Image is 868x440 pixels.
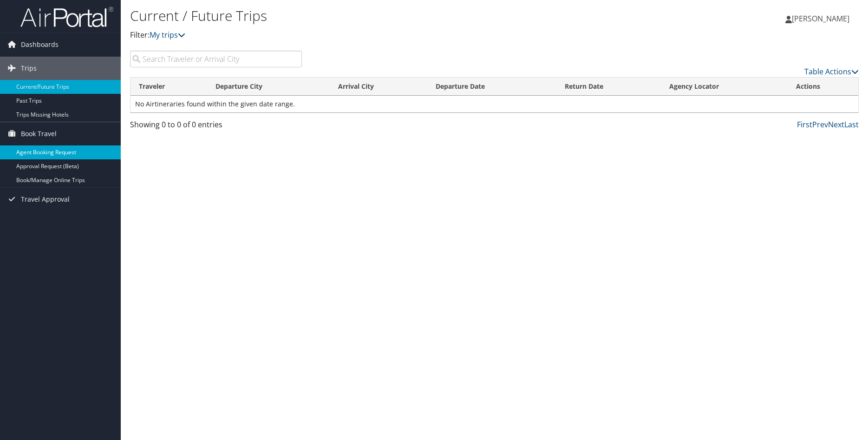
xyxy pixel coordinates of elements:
span: [PERSON_NAME] [792,13,849,24]
a: My trips [150,30,185,40]
span: Dashboards [21,33,59,56]
a: Table Actions [804,66,859,77]
th: Return Date: activate to sort column ascending [556,78,661,96]
th: Departure Date: activate to sort column descending [427,78,556,96]
a: Prev [812,119,828,130]
span: Travel Approval [21,188,70,211]
h1: Current / Future Trips [130,6,616,26]
div: Showing 0 to 0 of 0 entries [130,119,302,135]
img: airportal-logo.png [20,6,113,28]
a: Last [844,119,859,130]
p: Filter: [130,29,616,41]
th: Arrival City: activate to sort column ascending [330,78,427,96]
a: [PERSON_NAME] [785,5,859,33]
a: Next [828,119,844,130]
th: Actions [788,78,858,96]
input: Search Traveler or Arrival City [130,51,302,67]
a: First [797,119,812,130]
th: Agency Locator: activate to sort column ascending [661,78,788,96]
span: Book Travel [21,122,57,145]
span: Trips [21,57,37,80]
td: No Airtineraries found within the given date range. [131,96,858,112]
th: Traveler: activate to sort column ascending [131,78,207,96]
th: Departure City: activate to sort column ascending [207,78,330,96]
